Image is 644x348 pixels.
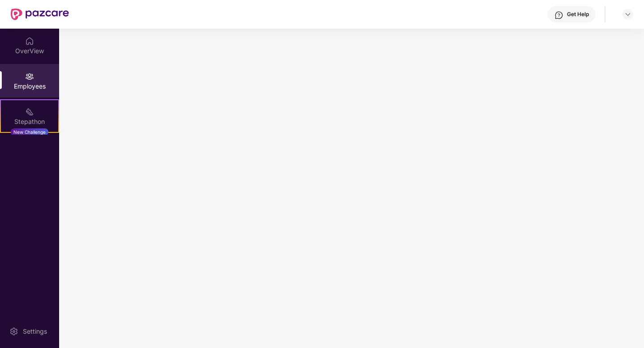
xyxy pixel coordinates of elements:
img: New Pazcare Logo [11,8,69,20]
img: svg+xml;base64,PHN2ZyBpZD0iRW1wbG95ZWVzIiB4bWxucz0iaHR0cDovL3d3dy53My5vcmcvMjAwMC9zdmciIHdpZHRoPS... [25,72,34,81]
img: svg+xml;base64,PHN2ZyBpZD0iU2V0dGluZy0yMHgyMCIgeG1sbnM9Imh0dHA6Ly93d3cudzMub3JnLzIwMDAvc3ZnIiB3aW... [9,327,18,336]
img: svg+xml;base64,PHN2ZyBpZD0iSG9tZSIgeG1sbnM9Imh0dHA6Ly93d3cudzMub3JnLzIwMDAvc3ZnIiB3aWR0aD0iMjAiIG... [25,37,34,46]
div: Stepathon [1,117,58,126]
div: Get Help [567,11,589,18]
img: svg+xml;base64,PHN2ZyBpZD0iRHJvcGRvd24tMzJ4MzIiIHhtbG5zPSJodHRwOi8vd3d3LnczLm9yZy8yMDAwL3N2ZyIgd2... [624,11,631,18]
img: svg+xml;base64,PHN2ZyBpZD0iSGVscC0zMngzMiIgeG1sbnM9Imh0dHA6Ly93d3cudzMub3JnLzIwMDAvc3ZnIiB3aWR0aD... [554,11,563,20]
div: Settings [20,327,50,336]
div: New Challenge [11,128,48,136]
img: svg+xml;base64,PHN2ZyB4bWxucz0iaHR0cDovL3d3dy53My5vcmcvMjAwMC9zdmciIHdpZHRoPSIyMSIgaGVpZ2h0PSIyMC... [25,107,34,116]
